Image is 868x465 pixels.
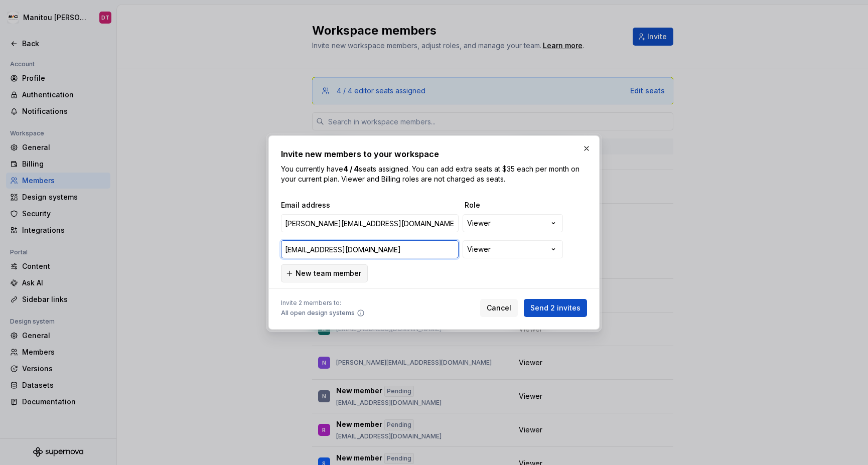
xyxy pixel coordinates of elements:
span: Email address [281,200,461,210]
button: Send 2 invites [524,299,587,317]
span: All open design systems [281,309,355,317]
span: Invite 2 members to: [281,299,365,307]
button: Cancel [480,299,518,317]
p: You currently have seats assigned. You can add extra seats at $35 each per month on your current ... [281,164,587,184]
button: New team member [281,264,368,282]
span: New team member [296,268,361,278]
span: Role [465,200,565,210]
h2: Invite new members to your workspace [281,148,587,160]
span: Send 2 invites [530,303,581,313]
b: 4 / 4 [343,165,359,173]
span: Cancel [487,303,511,313]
